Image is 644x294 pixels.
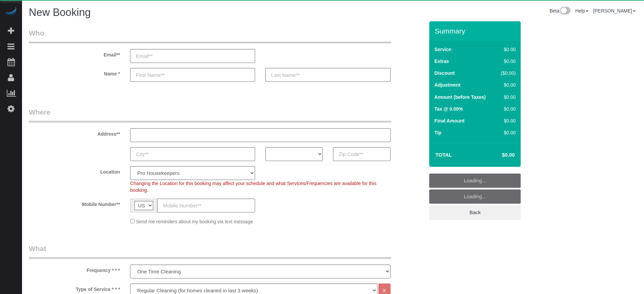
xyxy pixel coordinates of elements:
legend: What [29,244,391,259]
h4: $0.00 [482,152,515,158]
a: Help [575,8,588,14]
img: Automaid Logo [4,7,18,16]
div: $0.00 [498,117,516,124]
span: Changing the Location for this booking may affect your schedule and what Services/Frequencies are... [130,181,376,193]
label: Frequency * * * [24,265,125,274]
legend: Where [29,107,391,122]
div: $0.00 [498,129,516,136]
h3: Summary [435,27,517,35]
label: Tip [434,129,441,136]
label: Location [24,166,125,175]
input: Mobile Number** [157,199,255,212]
span: New Booking [29,6,91,18]
div: $0.00 [498,46,516,53]
label: Amount (before Taxes) [434,94,485,100]
label: Mobile Number** [24,199,125,208]
label: Service [434,46,451,53]
div: ($0.00) [498,70,516,76]
div: $0.00 [498,94,516,100]
strong: Total [435,152,452,158]
input: First Name** [130,68,255,82]
legend: Who [29,28,391,43]
label: Name * [24,68,125,77]
label: Type of Service * * * [24,284,125,293]
span: Send me reminders about my booking via text message [136,219,253,224]
a: Back [429,205,521,220]
img: New interface [559,7,570,16]
div: $0.00 [498,106,516,112]
label: Adjustment [434,82,460,88]
a: [PERSON_NAME] [593,8,636,14]
div: $0.00 [498,58,516,65]
label: Final Amount [434,117,464,124]
input: Zip Code** [333,147,391,161]
div: $0.00 [498,82,516,88]
a: Beta [549,8,570,14]
label: Extras [434,58,449,65]
label: Discount [434,70,455,76]
label: Tax @ 0.00% [434,106,463,112]
input: Last Name** [265,68,390,82]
